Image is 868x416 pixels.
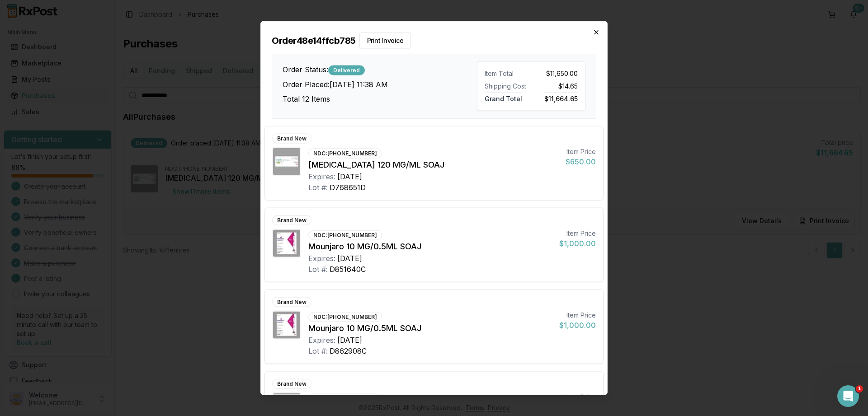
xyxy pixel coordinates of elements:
div: NDC: [PHONE_NUMBER] [308,393,382,403]
img: Mounjaro 10 MG/0.5ML SOAJ [273,229,300,257]
div: D862908C [330,345,367,356]
div: Mounjaro 10 MG/0.5ML SOAJ [308,240,552,252]
div: NDC: [PHONE_NUMBER] [308,230,382,240]
h2: Order 48e14ffcb785 [272,32,596,48]
div: $1,000.00 [559,238,596,248]
h3: Order Placed: [DATE] 11:38 AM [283,79,477,90]
div: Item Price [559,392,596,401]
div: Delivered [328,65,365,75]
div: [MEDICAL_DATA] 120 MG/ML SOAJ [308,158,558,171]
div: $650.00 [566,156,596,167]
div: [DATE] [337,334,362,345]
div: Brand New [272,215,311,225]
span: Grand Total [485,92,522,102]
span: 1 [856,385,863,393]
div: NDC: [PHONE_NUMBER] [308,148,382,158]
div: Expires: [308,334,335,345]
div: Lot #: [308,263,328,274]
div: Lot #: [308,182,328,192]
div: Item Total [485,69,528,78]
div: Mounjaro 10 MG/0.5ML SOAJ [308,322,552,334]
span: $11,664.65 [544,92,578,102]
img: Mounjaro 10 MG/0.5ML SOAJ [273,311,300,338]
div: Item Price [559,310,596,319]
h3: Order Status: [283,64,477,75]
div: D768651D [330,182,366,192]
div: Expires: [308,252,335,263]
iframe: Intercom live chat [837,385,859,407]
div: [DATE] [337,171,362,182]
div: Expires: [308,171,335,182]
div: Brand New [272,297,311,307]
div: $14.65 [535,81,578,90]
button: Print Invoice [359,32,411,48]
span: $11,650.00 [546,69,578,78]
div: $1,000.00 [559,319,596,330]
div: D851640C [330,263,366,274]
img: Emgality 120 MG/ML SOAJ [273,148,300,175]
div: Item Price [566,147,596,156]
h3: Total 12 Items [283,93,477,104]
div: Brand New [272,379,311,388]
div: [DATE] [337,252,362,263]
div: Item Price [559,229,596,238]
div: Lot #: [308,345,328,356]
div: Shipping Cost [485,81,528,90]
div: NDC: [PHONE_NUMBER] [308,312,382,322]
div: Brand New [272,133,311,143]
